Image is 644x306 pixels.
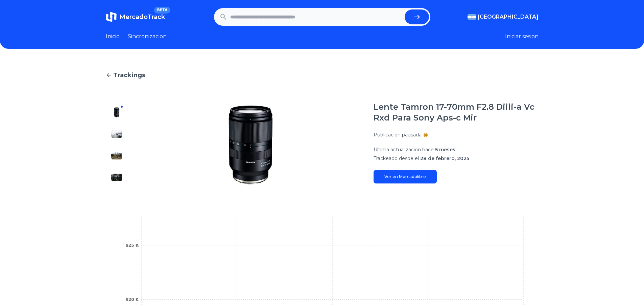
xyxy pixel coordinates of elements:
button: Iniciar sesion [505,32,539,41]
tspan: $25 K [125,243,139,248]
img: Lente Tamron 17-70mm F2.8 Diiii-a Vc Rxd Para Sony Aps-c Mir [111,150,122,161]
a: Inicio [106,32,120,41]
a: Sincronizacion [128,32,167,41]
img: Lente Tamron 17-70mm F2.8 Diiii-a Vc Rxd Para Sony Aps-c Mir [141,102,360,188]
p: Publicacion pausada [374,131,422,138]
span: 28 de febrero, 2025 [420,155,469,161]
span: MercadoTrack [119,13,165,21]
span: 5 meses [435,147,455,153]
a: Trackings [106,70,539,80]
span: Ultima actualizacion hace [374,147,434,153]
h1: Lente Tamron 17-70mm F2.8 Diiii-a Vc Rxd Para Sony Aps-c Mir [374,102,539,123]
span: [GEOGRAPHIC_DATA] [478,13,539,21]
span: Trackings [113,70,145,80]
a: Ver en Mercadolibre [374,170,437,183]
img: MercadoTrack [106,12,117,22]
img: Lente Tamron 17-70mm F2.8 Diiii-a Vc Rxd Para Sony Aps-c Mir [111,107,122,118]
img: Lente Tamron 17-70mm F2.8 Diiii-a Vc Rxd Para Sony Aps-c Mir [111,129,122,139]
img: Lente Tamron 17-70mm F2.8 Diiii-a Vc Rxd Para Sony Aps-c Mir [111,172,122,183]
span: Trackeado desde el [374,155,419,161]
button: [GEOGRAPHIC_DATA] [468,13,539,21]
a: MercadoTrackBETA [106,12,165,22]
img: Argentina [468,14,476,20]
tspan: $20 K [125,297,139,302]
span: BETA [154,7,170,14]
